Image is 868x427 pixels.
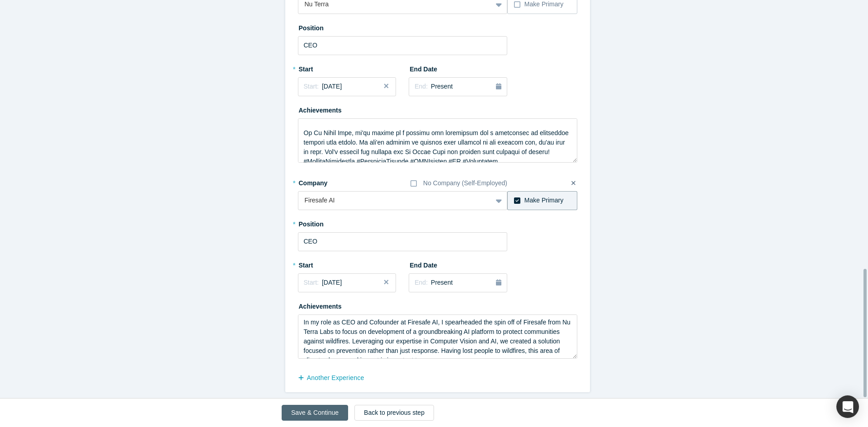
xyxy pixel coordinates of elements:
button: another Experience [298,370,374,386]
label: Achievements [298,299,349,311]
div: No Company (Self-Employed) [423,178,507,188]
span: [DATE] [322,279,342,286]
label: Company [298,175,349,188]
label: Start [298,258,349,270]
button: Start:[DATE] [298,273,396,292]
span: Start: [304,83,319,90]
span: End: [415,279,428,286]
button: Close [382,77,396,96]
button: Back to previous step [354,405,434,421]
input: Sales Manager [298,232,508,251]
span: End: [415,83,428,90]
textarea: Lo i do-sitamet co Ad Elits Doei, T'i utlab et dolo m aliq en adminimven quisnostrud exercitat ul... [298,118,577,163]
label: Position [298,216,349,229]
span: Present [431,279,453,286]
label: End Date [409,258,459,270]
button: Start:[DATE] [298,77,396,96]
label: End Date [409,61,459,74]
button: Save & Continue [282,405,348,421]
input: Sales Manager [298,36,508,55]
label: Start [298,61,349,74]
textarea: In my role as CEO and Cofounder at Firesafe AI, I spearheaded the spin off of Firesafe from Nu Te... [298,314,577,359]
label: Position [298,20,349,33]
div: Make Primary [524,196,563,205]
span: Present [431,83,453,90]
button: Close [382,273,396,292]
span: Start: [304,279,319,286]
button: End:Present [409,77,507,96]
span: [DATE] [322,83,342,90]
label: Achievements [298,103,349,115]
button: End:Present [409,273,507,292]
